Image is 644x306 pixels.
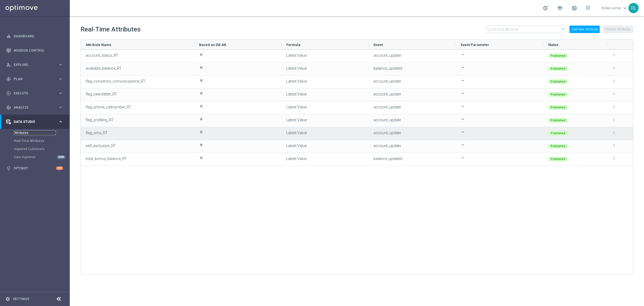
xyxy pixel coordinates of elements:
[374,105,401,109] span: account_update
[14,139,56,143] a: Real-Time Attributes
[6,77,63,81] div: gps_fixed Plan keyboard_arrow_right
[286,79,307,83] span: Latest Value
[14,145,69,153] div: Imported Customers
[80,25,141,34] h2: Real-Time Attributes
[461,52,465,57] span: remove
[199,104,203,108] span: close
[612,92,616,96] i: more_vert
[6,62,58,67] div: Explore
[6,91,11,96] i: play_circle_outline
[612,79,616,83] i: more_vert
[6,105,58,110] div: Analyze
[6,105,63,110] button: track_changes Analyze keyboard_arrow_right
[486,26,566,33] input: Quick find attribute
[86,79,145,83] span: flag_consenso_comunicazione_RT
[58,91,63,96] i: keyboard_arrow_right
[548,92,568,97] div: Published
[548,66,568,71] div: Published
[14,137,69,145] div: Real-Time Attributes
[461,104,465,108] span: remove
[199,65,203,70] span: close
[557,5,563,11] span: school
[6,34,63,38] button: equalizer Dashboard
[286,131,307,135] span: Latest Value
[461,130,465,134] span: remove
[14,106,58,109] span: Analyze
[612,53,616,57] i: more_vert
[286,66,307,70] span: Latest Value
[286,105,307,109] span: Latest Value
[6,29,63,43] div: Dashboard
[374,53,401,58] span: account_update
[548,118,568,123] div: Published
[548,79,568,84] div: Published
[58,62,63,67] i: keyboard_arrow_right
[86,156,127,161] span: total_bonus_balance_RT
[461,65,465,70] span: remove
[86,66,122,70] span: available_balance_RT
[6,48,63,53] button: Mission Control
[601,4,628,12] a: Rubije Lamajkeyboard_arrow_down
[6,91,58,96] div: Execute
[86,92,117,96] span: flag_newsletter_RT
[461,117,465,121] span: remove
[6,91,63,95] button: play_circle_outline Execute keyboard_arrow_right
[6,161,63,175] div: Optibot
[374,144,401,148] span: account_update
[461,78,465,83] span: remove
[86,118,114,122] span: flag_profiling_RT
[461,91,465,95] span: remove
[548,54,568,58] div: Published
[14,131,56,135] a: Attributes
[461,43,489,47] span: Event Parameter
[14,155,56,159] a: Data Ingestion
[612,118,616,122] i: more_vert
[86,144,116,148] span: self_exclusion_RT
[6,77,58,81] div: Plan
[14,129,69,137] div: Attributes
[13,297,29,301] a: Settings
[612,105,616,109] i: more_vert
[286,43,301,47] span: Formula
[14,63,58,66] span: Explore
[374,118,401,122] span: account_update
[86,53,118,58] span: account_status_RT
[628,3,639,13] div: RL
[612,131,616,134] i: more_vert
[374,131,401,135] span: account_update
[199,78,203,83] span: close
[6,105,11,110] i: track_changes
[86,105,131,109] span: flag_phone_callnumber_RT
[461,143,465,147] span: remove
[86,43,111,47] span: Attribute Name
[14,120,58,123] span: Data Studio
[286,156,307,161] span: Latest Value
[6,62,11,67] i: person_search
[286,53,307,58] span: Latest Value
[14,43,63,58] a: Mission Control
[199,91,203,95] span: close
[612,66,616,70] i: more_vert
[374,92,401,96] span: account_update
[6,166,63,170] button: lightbulb Optibot +10
[57,155,65,159] div: NEW
[199,143,203,147] span: close
[374,66,402,70] span: balance_updated
[14,29,63,43] a: Dashboard
[374,79,401,83] span: account_update
[622,5,628,11] span: keyboard_arrow_down
[6,63,63,67] div: person_search Explore keyboard_arrow_right
[286,92,307,96] span: Latest Value
[461,156,465,160] span: remove
[199,43,227,47] span: Based on DB Att.
[612,144,616,147] i: more_vert
[86,131,108,135] span: flag_sms_RT
[548,43,558,47] span: Status
[14,153,69,161] div: Data Ingestion
[199,117,203,121] span: close
[14,147,56,151] a: Imported Customers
